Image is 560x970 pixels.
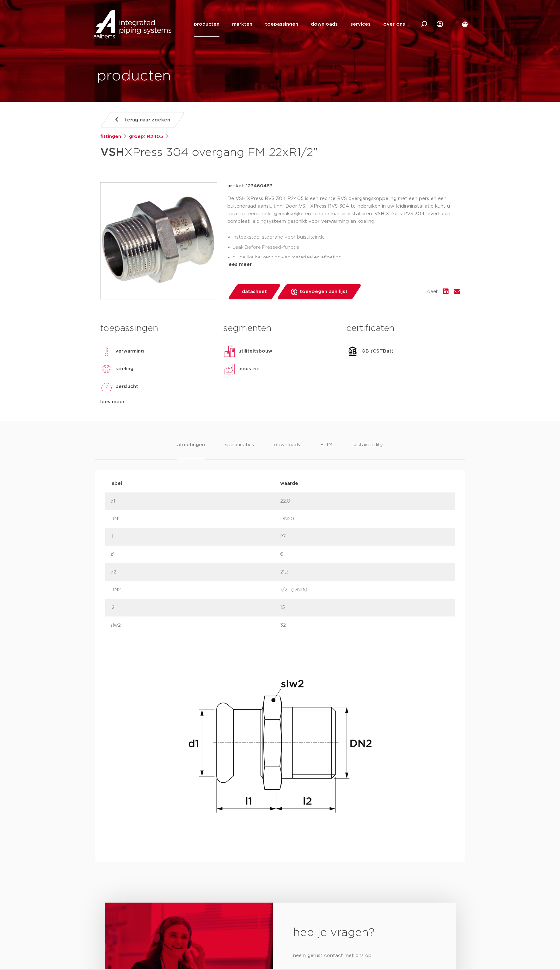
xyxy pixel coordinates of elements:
li: downloads [274,441,300,459]
img: koeling [100,363,113,375]
p: koeling [115,365,133,373]
div: my IPS [437,11,443,37]
li: duidelijke herkenning van materiaal en afmeting [232,253,460,263]
p: artikel: 123460483 [227,182,273,190]
img: Product Image for VSH XPress 304 overgang FM 22xR1/2" [101,183,217,299]
h1: producten [97,66,171,86]
a: over ons [383,11,405,37]
img: verwarming [100,345,113,358]
p: 22,0 [280,498,450,505]
span: terug naar zoeken [125,115,170,125]
h1: XPress 304 overgang FM 22xR1/2" [100,143,338,162]
a: services [350,11,371,37]
h3: segmenten [223,322,337,335]
div: lees meer [227,261,460,268]
li: Leak Before Pressed-functie [232,242,460,253]
a: datasheet [227,284,281,299]
p: 15 [280,604,450,611]
img: QB (CSTBat) [346,345,359,358]
p: 6 [280,551,450,558]
a: markten [232,11,252,37]
a: terug naar zoeken [100,112,185,128]
h3: certificaten [346,322,460,335]
p: neem gerust contact met ons op [293,951,435,961]
p: DN20 [280,515,450,523]
p: d2 [110,568,280,576]
p: 27 [280,533,450,541]
span: toevoegen aan lijst [300,287,348,297]
p: l1 [110,533,280,541]
p: label [110,480,280,487]
nav: Menu [194,11,405,37]
span: datasheet [242,287,267,297]
li: insteekstop: stoprand voor buisuiteinde [232,232,460,242]
li: ETIM [320,441,332,459]
h3: toepassingen [100,322,214,335]
p: utiliteitsbouw [238,347,272,355]
p: 21,3 [280,568,450,576]
p: slw2 [110,622,280,629]
strong: VSH [100,147,124,158]
p: d1 [110,498,280,505]
a: groep: R2405 [129,133,163,141]
a: producten [194,11,219,37]
a: toepassingen [265,11,298,37]
li: sustainability [353,441,383,459]
p: perslucht [115,383,138,391]
p: DN1 [110,515,280,523]
p: z1 [110,551,280,558]
p: DN2 [110,586,280,594]
p: industrie [238,365,260,373]
li: afmetingen [177,441,205,459]
span: deel: [427,288,438,296]
p: 32 [280,622,450,629]
p: 1/2" (DN15) [280,586,450,594]
a: downloads [311,11,338,37]
p: verwarming [115,347,144,355]
img: utiliteitsbouw [223,345,236,358]
li: specificaties [225,441,254,459]
p: waarde [280,480,450,487]
img: drawing for product [179,644,381,847]
a: fittingen [100,133,121,141]
h2: heb je vragen? [293,925,435,941]
p: l2 [110,604,280,611]
p: QB (CSTBat) [361,347,394,355]
p: De VSH XPress RVS 304 R2405 is een rechte RVS overgangskoppeling met een pers en een buitendraad ... [227,195,460,225]
img: perslucht [100,380,113,393]
img: industrie [223,363,236,375]
div: lees meer [100,398,214,406]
